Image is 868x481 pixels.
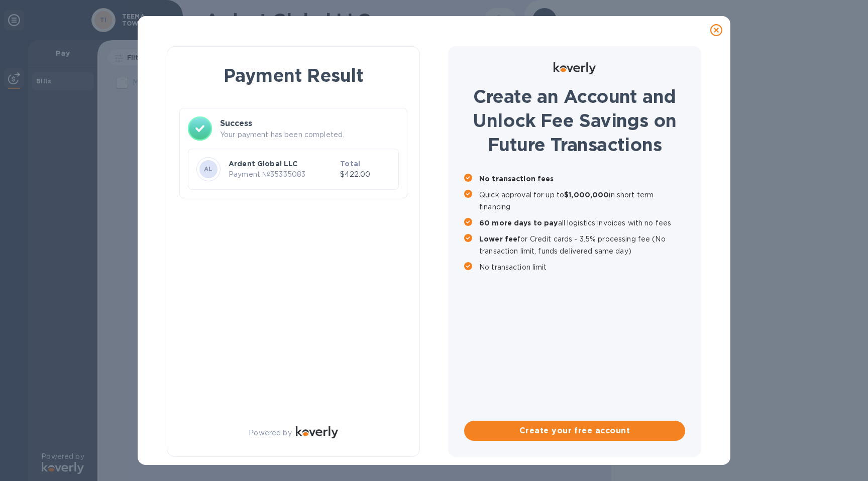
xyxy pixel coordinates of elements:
[220,117,399,130] h3: Success
[220,130,399,140] p: Your payment has been completed.
[340,160,360,168] b: Total
[183,63,403,88] h1: Payment Result
[554,62,596,74] img: Logo
[564,191,609,199] b: $1,000,000
[464,421,685,441] button: Create your free account
[479,175,554,183] b: No transaction fees
[229,169,336,180] p: Payment № 35335083
[479,261,685,273] p: No transaction limit
[479,189,685,213] p: Quick approval for up to in short term financing
[479,217,685,229] p: all logistics invoices with no fees
[249,428,291,438] p: Powered by
[479,233,685,257] p: for Credit cards - 3.5% processing fee (No transaction limit, funds delivered same day)
[296,426,338,438] img: Logo
[340,169,390,180] p: $422.00
[472,425,677,437] span: Create your free account
[229,159,336,169] p: Ardent Global LLC
[479,219,558,227] b: 60 more days to pay
[204,165,213,173] b: AL
[479,235,517,243] b: Lower fee
[464,84,685,157] h1: Create an Account and Unlock Fee Savings on Future Transactions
